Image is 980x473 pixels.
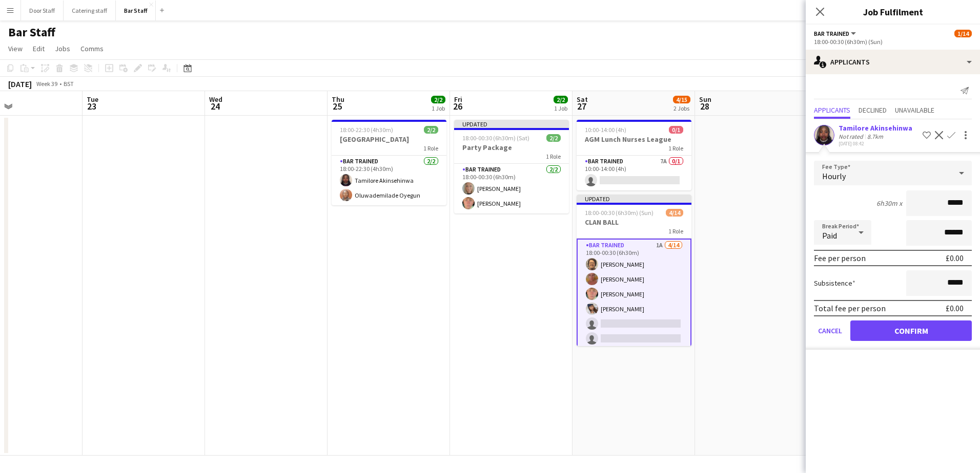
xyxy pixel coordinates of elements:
div: 1 Job [554,104,567,112]
span: Edit [33,44,45,53]
span: Week 39 [34,80,59,88]
div: 6h30m x [876,199,902,208]
app-job-card: 18:00-22:30 (4h30m)2/2[GEOGRAPHIC_DATA]1 RoleBar trained2/218:00-22:30 (4h30m)Tamilore Akinsehinw... [332,120,446,205]
app-job-card: 10:00-14:00 (4h)0/1AGM Lunch Nurses League1 RoleBar trained7A0/110:00-14:00 (4h) [577,120,691,190]
button: Cancel [814,320,846,341]
h3: Party Package [454,143,569,152]
div: Applicants [806,50,980,74]
span: 28 [698,100,711,112]
span: 24 [208,100,222,112]
div: 2 Jobs [673,104,690,112]
button: Confirm [850,320,972,341]
div: Tamilore Akinsehinwa [839,123,912,133]
label: Subsistence [814,278,855,288]
span: 1 Role [546,153,561,160]
span: Wed [209,95,222,104]
app-job-card: Updated18:00-00:30 (6h30m) (Sun)4/14CLAN BALL1 RoleBar trained1A4/1418:00-00:30 (6h30m)[PERSON_NA... [577,195,691,346]
a: Edit [29,42,49,55]
app-card-role: Bar trained2/218:00-22:30 (4h30m)Tamilore AkinsehinwaOluwademilade Oyegun [332,156,446,205]
span: 2/2 [546,134,561,142]
span: 10:00-14:00 (4h) [585,126,626,134]
span: Declined [859,106,887,114]
span: 2/2 [431,96,445,103]
div: £0.00 [946,253,964,263]
h3: CLAN BALL [577,218,691,227]
a: Comms [76,42,108,55]
div: £0.00 [946,303,964,313]
span: 23 [85,100,98,112]
span: Fri [454,95,462,104]
span: 2/2 [554,96,568,103]
span: 18:00-00:30 (6h30m) (Sun) [585,209,654,217]
div: [DATE] [8,79,32,89]
span: 1 Role [423,144,438,152]
span: Sun [699,95,711,104]
div: [DATE] 08:42 [839,140,912,147]
div: Not rated [839,133,865,140]
span: 1 Role [668,227,683,235]
span: Paid [822,230,837,241]
span: 0/1 [669,126,683,134]
h3: Job Fulfilment [806,5,980,18]
div: Updated [577,195,691,203]
div: Fee per person [814,253,866,263]
div: 18:00-00:30 (6h30m) (Sun) [814,38,972,46]
span: 1 Role [668,144,683,152]
span: Comms [80,44,104,53]
span: 25 [330,100,344,112]
span: 2/2 [424,126,438,134]
app-job-card: Updated18:00-00:30 (6h30m) (Sat)2/2Party Package1 RoleBar trained2/218:00-00:30 (6h30m)[PERSON_NA... [454,120,569,213]
h3: AGM Lunch Nurses League [577,135,691,144]
app-card-role: Bar trained1A4/1418:00-00:30 (6h30m)[PERSON_NAME][PERSON_NAME][PERSON_NAME][PERSON_NAME] [577,239,691,468]
span: 26 [453,100,462,112]
button: Catering staff [64,1,116,20]
span: Tue [87,95,98,104]
span: Applicants [814,106,850,114]
span: 18:00-22:30 (4h30m) [340,126,393,134]
span: 27 [575,100,588,112]
span: Thu [332,95,344,104]
h1: Bar Staff [8,25,55,40]
a: Jobs [51,42,74,55]
a: View [4,42,27,55]
app-card-role: Bar trained2/218:00-00:30 (6h30m)[PERSON_NAME][PERSON_NAME] [454,164,569,213]
span: 1/14 [954,30,972,37]
button: Bar trained [814,30,857,37]
div: 8.7km [865,133,885,140]
span: Hourly [822,171,846,181]
h3: [GEOGRAPHIC_DATA] [332,135,446,144]
button: Door Staff [21,1,64,20]
span: Jobs [55,44,70,53]
span: Bar trained [814,30,849,37]
span: View [8,44,23,53]
span: 4/14 [666,209,683,217]
span: Unavailable [895,106,934,114]
span: Sat [577,95,588,104]
span: 4/15 [673,96,690,103]
app-card-role: Bar trained7A0/110:00-14:00 (4h) [577,156,691,190]
span: 18:00-00:30 (6h30m) (Sat) [462,134,529,142]
button: Bar Staff [116,1,156,20]
div: 1 Job [432,104,445,112]
div: Total fee per person [814,303,886,313]
div: Updated [454,120,569,128]
div: BST [64,80,74,88]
